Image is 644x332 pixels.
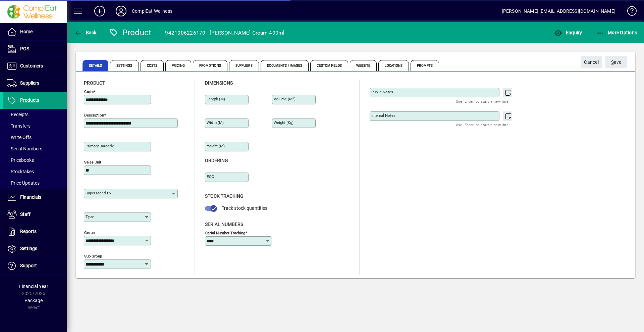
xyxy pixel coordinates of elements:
a: Transfers [3,120,67,132]
span: Suppliers [20,80,39,86]
span: Cancel [584,57,599,68]
span: Staff [20,211,31,217]
button: Add [89,5,110,17]
span: Product [84,80,105,86]
a: Stocktakes [3,166,67,177]
span: Details [83,60,108,71]
span: Write Offs [7,135,32,140]
a: Settings [3,240,67,257]
a: Pricebooks [3,154,67,166]
span: Serial Numbers [205,222,243,227]
span: Support [20,263,37,268]
mat-label: Type [86,214,94,219]
mat-label: Height (m) [207,144,225,148]
a: Serial Numbers [3,143,67,154]
mat-label: Volume (m ) [274,97,296,101]
mat-label: Code [84,89,94,94]
mat-label: Width (m) [207,120,224,125]
a: Financials [3,189,67,206]
button: More Options [595,27,639,39]
mat-label: Public Notes [371,90,393,94]
span: Package [24,298,43,303]
span: Documents / Images [261,60,309,71]
a: Receipts [3,109,67,120]
button: Save [605,56,627,68]
mat-label: Group [84,230,95,235]
div: Product [109,27,152,38]
span: Ordering [205,158,228,163]
span: Stock Tracking [205,193,244,199]
span: Reports [20,229,37,234]
a: Knowledge Base [622,1,636,23]
a: Write Offs [3,132,67,143]
span: Back [74,30,97,35]
mat-label: Length (m) [207,97,225,101]
a: POS [3,41,67,57]
span: Pricebooks [7,157,34,163]
button: Back [72,27,98,39]
span: Website [350,60,377,71]
mat-label: Sales unit [84,160,101,164]
span: Pricing [165,60,191,71]
span: Track stock quantities [222,205,267,211]
span: Stocktakes [7,169,34,174]
span: Prompts [411,60,439,71]
sup: 3 [292,96,294,100]
span: Receipts [7,112,29,117]
span: Costs [141,60,164,71]
mat-hint: Use 'Enter' to start a new line [456,121,508,129]
span: Settings [20,246,37,251]
span: Custom Fields [310,60,348,71]
mat-label: Serial Number tracking [205,230,245,235]
a: Home [3,23,67,40]
span: Dimensions [205,80,233,86]
mat-label: Sub group [84,254,102,258]
span: Home [20,29,33,34]
mat-label: EOQ [207,174,214,179]
span: Settings [110,60,139,71]
mat-label: Description [84,113,104,117]
button: Enquiry [552,27,584,39]
span: Promotions [193,60,227,71]
span: Financials [20,194,41,200]
div: 9421006226170 - [PERSON_NAME] Cream 400ml [165,28,284,38]
span: Transfers [7,123,31,129]
span: More Options [596,30,637,35]
div: [PERSON_NAME] [EMAIL_ADDRESS][DOMAIN_NAME] [502,6,615,16]
span: Serial Numbers [7,146,42,151]
mat-label: Superseded by [86,191,111,195]
span: Products [20,97,39,103]
span: Price Updates [7,180,40,186]
div: ComplEat Wellness [132,6,172,16]
a: Customers [3,58,67,75]
button: Profile [110,5,132,17]
app-page-header-button: Back [67,27,104,39]
a: Reports [3,223,67,240]
mat-label: Internal Notes [371,113,395,118]
button: Cancel [581,56,602,68]
a: Staff [3,206,67,223]
span: Enquiry [554,30,582,35]
a: Suppliers [3,75,67,92]
mat-hint: Use 'Enter' to start a new line [456,97,508,105]
span: Financial Year [19,284,48,289]
span: Customers [20,63,43,68]
span: S [611,59,614,65]
a: Price Updates [3,177,67,189]
mat-label: Weight (Kg) [274,120,293,125]
span: ave [611,57,622,68]
a: Support [3,257,67,274]
span: POS [20,46,29,51]
mat-label: Primary barcode [86,144,114,148]
span: Suppliers [229,60,259,71]
span: Locations [378,60,409,71]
